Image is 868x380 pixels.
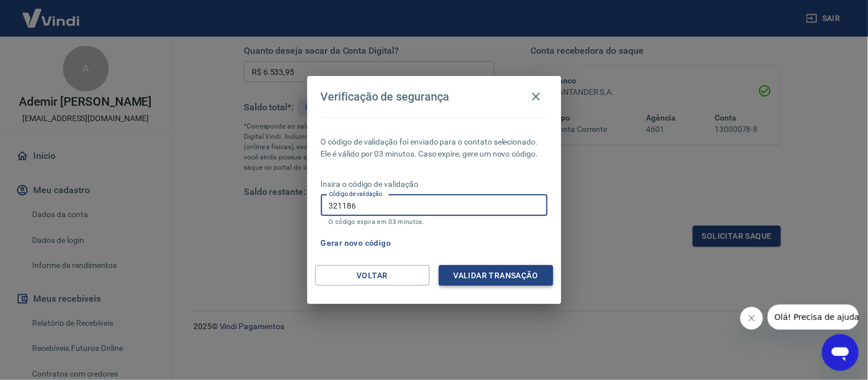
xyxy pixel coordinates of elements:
[321,136,548,160] p: O código de validação foi enviado para o contato selecionado. Ele é válido por 03 minutos. Caso e...
[316,233,396,254] button: Gerar novo código
[740,307,763,330] iframe: Fechar mensagem
[329,218,540,226] p: O código expira em 03 minutos.
[321,90,450,103] h4: Verificação de segurança
[329,190,382,198] label: Código de validação
[439,265,553,286] button: Validar transação
[7,8,96,17] span: Olá! Precisa de ajuda?
[822,334,859,371] iframe: Botão para abrir a janela de mensagens
[315,265,430,286] button: Voltar
[321,178,548,190] p: Insira o código de validação
[768,305,859,330] iframe: Mensagem da empresa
